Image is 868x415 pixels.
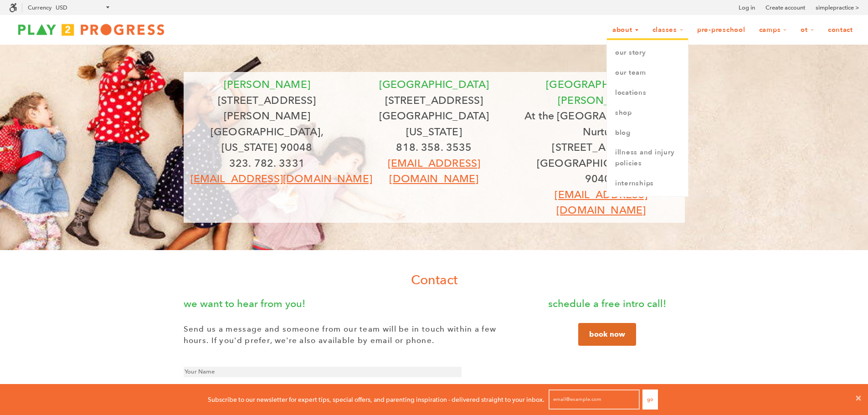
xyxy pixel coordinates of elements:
button: Go [642,389,658,410]
a: OT [795,21,820,39]
p: [STREET_ADDRESS] [524,139,678,155]
p: 818. 358. 3535 [357,139,511,155]
p: [STREET_ADDRESS] [357,92,511,108]
a: [EMAIL_ADDRESS][DOMAIN_NAME] [388,157,480,185]
a: Create account [765,3,805,12]
a: Shop [607,103,688,123]
a: Our Team [607,63,688,83]
p: we want to hear from you! [184,296,512,312]
a: book now [578,323,636,346]
a: Log in [739,3,755,12]
font: [PERSON_NAME] [224,78,310,91]
input: email@example.com [549,389,640,410]
a: Blog [607,123,688,143]
label: Currency [28,4,51,11]
a: Our Story [607,43,688,63]
a: [EMAIL_ADDRESS][DOMAIN_NAME] [190,172,372,185]
a: simplepractice > [816,3,859,12]
p: [GEOGRAPHIC_DATA], [US_STATE] 90048 [190,124,344,155]
p: schedule a free intro call! [530,296,685,312]
p: Send us a message and someone from our team will be in touch within a few hours. If you'd prefer,... [184,323,512,347]
p: [STREET_ADDRESS][PERSON_NAME] [190,92,344,124]
a: Locations [607,83,688,103]
p: [GEOGRAPHIC_DATA][US_STATE] [357,108,511,139]
img: Play2Progress logo [9,20,173,39]
a: Camps [753,21,793,39]
input: Your Name [184,367,462,377]
p: 323. 782. 3331 [190,155,344,171]
a: Pre-Preschool [691,21,751,39]
a: Internships [607,174,688,194]
a: [EMAIL_ADDRESS][DOMAIN_NAME] [555,188,647,217]
a: Contact [822,21,859,39]
a: Illness and Injury Policies [607,143,688,174]
a: Classes [647,21,689,39]
p: [GEOGRAPHIC_DATA], Ca 90405 [524,155,678,187]
span: [GEOGRAPHIC_DATA] [379,78,489,91]
a: About [606,21,645,39]
p: Subscribe to our newsletter for expert tips, special offers, and parenting inspiration - delivere... [208,395,544,405]
p: At the [GEOGRAPHIC_DATA] & Nurtury [524,108,678,139]
font: [GEOGRAPHIC_DATA][PERSON_NAME] [546,78,656,107]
